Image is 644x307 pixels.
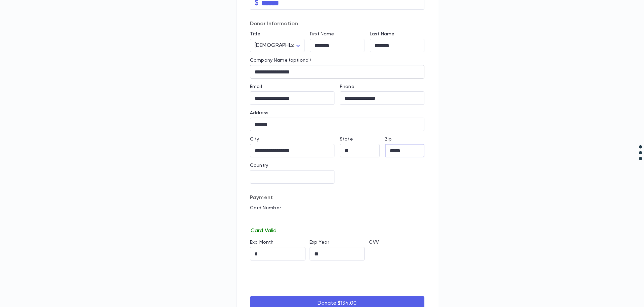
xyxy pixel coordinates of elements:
label: First Name [310,31,334,37]
p: CVV [369,240,424,245]
p: Payment [250,194,424,201]
label: State [340,136,353,142]
label: Country [250,163,268,168]
label: Company Name (optional) [250,58,311,63]
label: Address [250,110,268,116]
div: [DEMOGRAPHIC_DATA] [250,39,304,52]
label: Exp Year [310,240,329,245]
p: Card Valid [250,226,424,234]
label: Last Name [370,31,394,37]
span: [DEMOGRAPHIC_DATA] [255,43,312,48]
p: Donor Information [250,21,424,27]
label: Exp Month [250,240,273,245]
iframe: cvv [369,247,424,260]
label: Email [250,84,262,89]
label: City [250,136,259,142]
label: Title [250,31,260,37]
label: Zip [385,136,392,142]
iframe: card [250,213,424,226]
p: Card Number [250,205,424,211]
label: Phone [340,84,354,89]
